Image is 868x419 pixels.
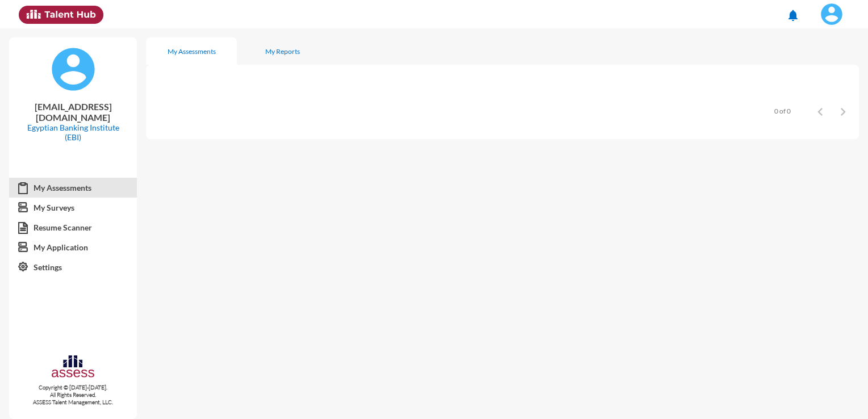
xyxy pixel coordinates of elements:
[18,101,128,123] p: [EMAIL_ADDRESS][DOMAIN_NAME]
[9,384,137,406] p: Copyright © [DATE]-[DATE]. All Rights Reserved. ASSESS Talent Management, LLC.
[9,217,137,238] a: Resume Scanner
[18,123,128,142] p: Egyptian Banking Institute (EBI)
[774,107,791,115] div: 0 of 0
[51,47,96,92] img: default%20profile%20image.svg
[265,47,300,56] div: My Reports
[9,198,137,218] a: My Surveys
[9,178,137,198] a: My Assessments
[9,237,137,258] a: My Application
[9,257,137,278] a: Settings
[832,99,854,122] button: Next page
[809,99,832,122] button: Previous page
[168,47,216,56] div: My Assessments
[786,9,800,22] mat-icon: notifications
[51,354,95,382] img: assesscompany-logo.png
